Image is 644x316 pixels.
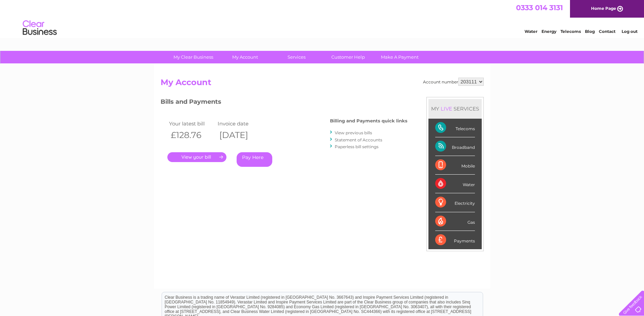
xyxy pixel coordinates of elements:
[516,3,563,12] a: 0333 014 3131
[161,97,407,109] h3: Bills and Payments
[435,231,475,249] div: Payments
[167,152,226,162] a: .
[585,29,595,34] a: Blog
[423,78,484,86] div: Account number
[216,119,265,128] td: Invoice date
[435,212,475,231] div: Gas
[165,51,221,63] a: My Clear Business
[435,137,475,156] div: Broadband
[237,152,272,167] a: Pay Here
[435,193,475,212] div: Electricity
[335,144,379,149] a: Paperless bill settings
[525,29,537,34] a: Water
[330,118,407,123] h4: Billing and Payments quick links
[320,51,376,63] a: Customer Help
[269,51,325,63] a: Services
[435,119,475,137] div: Telecoms
[167,128,216,142] th: £128.76
[335,137,382,142] a: Statement of Accounts
[435,156,475,175] div: Mobile
[372,51,428,63] a: Make A Payment
[541,29,556,34] a: Energy
[167,119,216,128] td: Your latest bill
[216,128,265,142] th: [DATE]
[435,175,475,193] div: Water
[560,29,581,34] a: Telecoms
[217,51,273,63] a: My Account
[439,105,454,112] div: LIVE
[22,18,57,38] img: logo.png
[599,29,615,34] a: Contact
[161,78,484,91] h2: My Account
[162,4,483,33] div: Clear Business is a trading name of Verastar Limited (registered in [GEOGRAPHIC_DATA] No. 3667643...
[335,130,372,135] a: View previous bills
[428,99,482,118] div: MY SERVICES
[622,29,638,34] a: Log out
